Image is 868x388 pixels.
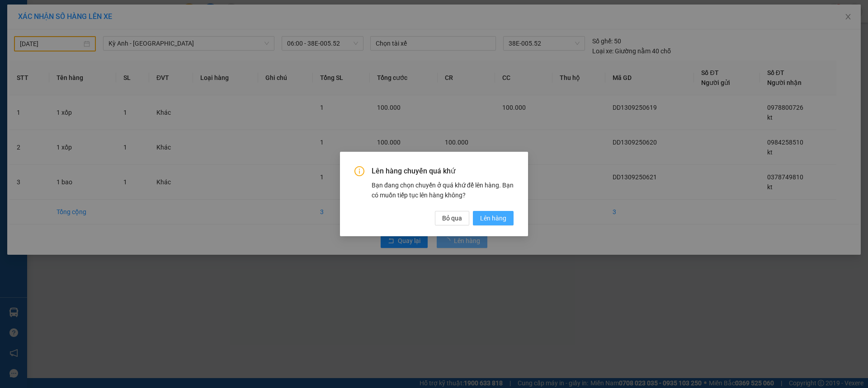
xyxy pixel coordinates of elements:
span: Bỏ qua [442,213,462,223]
span: Lên hàng chuyến quá khứ [372,166,514,176]
div: Bạn đang chọn chuyến ở quá khứ để lên hàng. Bạn có muốn tiếp tục lên hàng không? [372,180,514,200]
span: info-circle [354,166,364,176]
button: Lên hàng [473,211,514,225]
button: Bỏ qua [435,211,469,225]
span: Lên hàng [480,213,506,223]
